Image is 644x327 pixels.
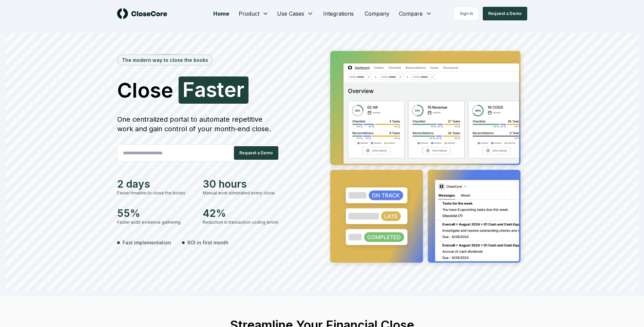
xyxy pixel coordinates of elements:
[318,7,359,20] a: Integrations
[183,79,195,100] span: F
[208,7,235,20] a: Home
[325,46,527,270] img: Jumbotron
[117,115,280,134] div: One centralized portal to automate repetitive work and gain control of your month-end close.
[117,80,173,100] span: Close
[236,79,244,100] span: r
[206,79,217,100] span: s
[117,190,195,196] div: Faster timeline to close the books
[454,7,479,20] a: Sign in
[203,207,280,219] div: 42%
[217,79,224,100] span: t
[483,7,527,20] button: Request a Demo
[277,10,304,18] span: Use Cases
[195,79,206,100] span: a
[203,178,280,190] div: 30 hours
[399,10,423,18] span: Compare
[234,146,278,160] button: Request a Demo
[395,7,436,20] button: Compare
[118,55,212,65] div: The modern way to close the books
[117,8,167,19] img: logo
[359,7,395,20] a: Company
[203,190,280,196] div: Manual work eliminated every close
[187,239,228,246] span: ROI in first month
[117,178,195,190] div: 2 days
[117,207,195,219] div: 55%
[224,79,236,100] span: e
[235,7,273,20] button: Product
[123,239,171,246] span: Fast implementation
[239,10,259,18] span: Product
[203,219,280,225] div: Reduction in transaction coding errors
[117,219,195,225] div: Faster audit evidence gathering
[273,7,318,20] button: Use Cases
